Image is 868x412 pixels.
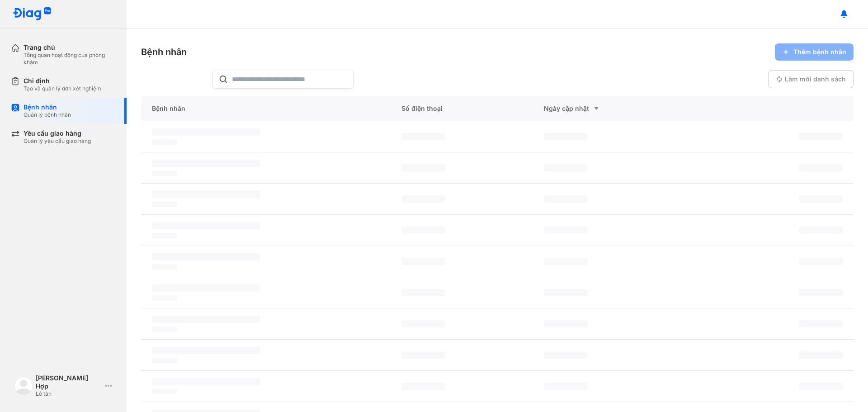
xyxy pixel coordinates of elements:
[401,258,445,265] span: ‌
[401,320,445,327] span: ‌
[544,289,587,296] span: ‌
[24,85,101,92] div: Tạo và quản lý đơn xét nghiệm
[401,227,445,234] span: ‌
[24,103,71,111] div: Bệnh nhân
[14,377,33,395] img: logo
[24,43,116,52] div: Trang chủ
[401,289,445,296] span: ‌
[24,77,101,85] div: Chỉ định
[799,258,843,265] span: ‌
[152,253,260,260] span: ‌
[152,347,260,354] span: ‌
[768,70,854,88] button: Làm mới danh sách
[799,351,843,359] span: ‌
[775,43,854,61] button: Thêm bệnh nhân
[544,103,665,114] div: Ngày cập nhật
[799,289,843,296] span: ‌
[152,284,260,292] span: ‌
[401,164,445,171] span: ‌
[799,133,843,140] span: ‌
[799,227,843,234] span: ‌
[544,195,587,203] span: ‌
[152,264,177,270] span: ‌
[141,96,391,121] div: Bệnh nhân
[24,52,116,66] div: Tổng quan hoạt động của phòng khám
[152,316,260,323] span: ‌
[544,227,587,234] span: ‌
[152,139,177,145] span: ‌
[544,164,587,171] span: ‌
[141,46,187,58] div: Bệnh nhân
[152,327,177,332] span: ‌
[544,133,587,140] span: ‌
[799,383,843,390] span: ‌
[152,202,177,207] span: ‌
[152,233,177,238] span: ‌
[152,128,260,136] span: ‌
[152,170,177,176] span: ‌
[152,191,260,198] span: ‌
[391,96,533,121] div: Số điện thoại
[152,160,260,167] span: ‌
[401,195,445,203] span: ‌
[36,374,101,390] div: [PERSON_NAME] Hợp
[24,111,71,118] div: Quản lý bệnh nhân
[544,258,587,265] span: ‌
[544,383,587,390] span: ‌
[799,195,843,203] span: ‌
[36,390,101,398] div: Lễ tân
[799,164,843,171] span: ‌
[401,351,445,359] span: ‌
[152,295,177,301] span: ‌
[401,383,445,390] span: ‌
[24,129,91,137] div: Yêu cầu giao hàng
[544,351,587,359] span: ‌
[152,389,177,394] span: ‌
[544,320,587,327] span: ‌
[152,222,260,229] span: ‌
[152,378,260,385] span: ‌
[785,75,846,83] span: Làm mới danh sách
[24,137,91,145] div: Quản lý yêu cầu giao hàng
[13,7,52,21] img: logo
[152,358,177,363] span: ‌
[799,320,843,327] span: ‌
[793,48,846,56] span: Thêm bệnh nhân
[401,133,445,140] span: ‌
